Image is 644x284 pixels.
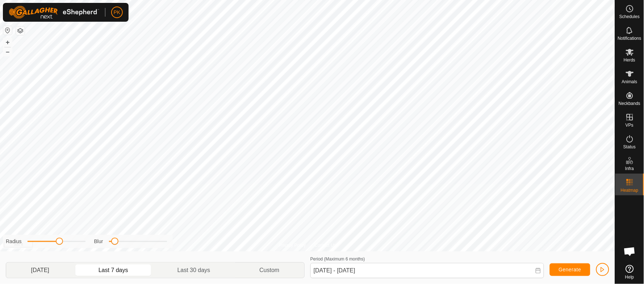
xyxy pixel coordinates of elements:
a: Contact Us [315,242,336,249]
span: Status [623,145,636,149]
button: Generate [550,263,590,276]
span: PK [114,9,121,16]
a: Help [615,262,644,282]
span: Notifications [618,36,641,41]
span: Last 30 days [177,266,210,275]
span: [DATE] [31,266,49,275]
button: Reset Map [3,26,12,35]
img: Gallagher Logo [9,6,99,19]
span: Help [625,275,634,279]
button: Map Layers [16,26,25,35]
span: Animals [622,80,637,84]
span: VPs [626,123,633,127]
span: Generate [559,267,581,272]
a: Privacy Policy [279,242,306,249]
span: Custom [259,266,279,275]
span: Herds [624,58,635,62]
label: Blur [94,238,103,245]
label: Radius [6,238,22,245]
label: Period (Maximum 6 months) [310,257,365,262]
span: Heatmap [621,188,639,192]
span: Infra [625,166,634,171]
button: + [3,38,12,47]
button: – [3,47,12,56]
span: Last 7 days [99,266,128,275]
div: Open chat [619,241,641,262]
span: Schedules [619,14,640,19]
span: Neckbands [619,101,640,106]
